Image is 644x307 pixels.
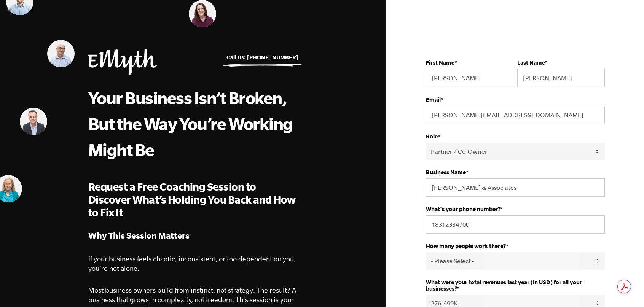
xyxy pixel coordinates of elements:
strong: What's your phone number? [426,206,501,212]
span: Your Business Isn’t Broken, But the Way You’re Working Might Be [88,88,293,159]
strong: Last Name [517,59,545,66]
strong: First Name [426,59,454,66]
span: Request a Free Coaching Session to Discover What’s Holding You Back and How to Fix It [88,181,296,218]
iframe: Chat Widget [606,270,644,307]
strong: Email [426,96,441,103]
strong: Business Name [426,169,466,175]
strong: What were your total revenues last year (in USD) for all your businesses? [426,279,582,292]
strong: How many people work there? [426,243,506,249]
img: Nick Lawler, EMyth Business Coach [20,108,47,135]
strong: Role [426,133,438,140]
strong: Why This Session Matters [88,231,190,240]
img: EMyth [88,49,157,75]
span: If your business feels chaotic, inconsistent, or too dependent on you, you're not alone. [88,255,296,272]
img: Shachar Perlman, EMyth Business Coach [47,40,75,67]
a: Call Us: [PHONE_NUMBER] [226,54,298,60]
